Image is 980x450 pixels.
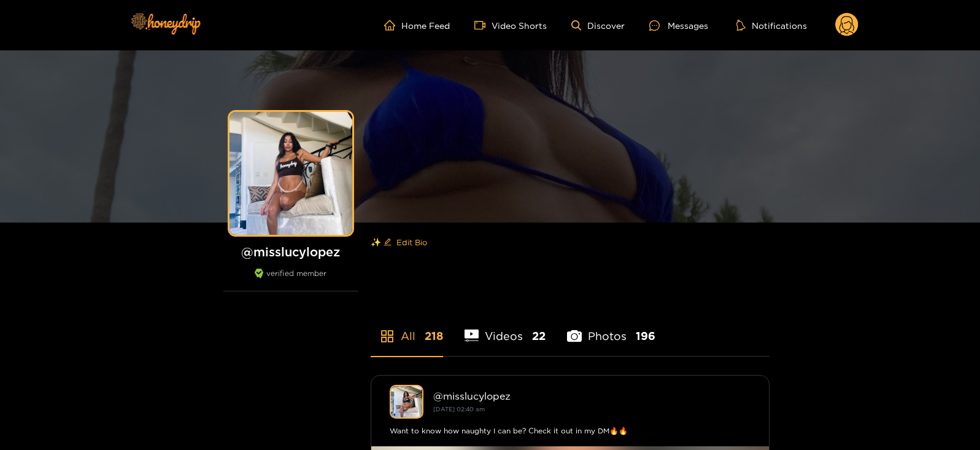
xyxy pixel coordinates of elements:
[223,244,358,259] h1: @ misslucylopez
[384,20,450,31] a: Home Feed
[571,20,625,31] a: Discover
[390,385,423,419] img: misslucylopez
[636,328,655,344] span: 196
[532,328,546,344] span: 22
[733,19,811,31] button: Notifications
[384,238,392,247] span: edit
[649,18,708,33] div: Messages
[371,223,770,262] div: ✨
[465,301,546,356] li: Videos
[425,328,443,344] span: 218
[371,301,443,356] li: All
[380,329,395,344] span: appstore
[433,406,485,412] small: [DATE] 02:40 am
[390,425,750,437] div: Want to know how naughty I can be? Check it out in my DM🔥🔥
[396,236,427,248] span: Edit Bio
[223,269,358,291] div: verified member
[474,20,492,31] span: video-camera
[384,20,401,31] span: home
[567,301,655,356] li: Photos
[474,20,547,31] a: Video Shorts
[433,390,750,401] div: @ misslucylopez
[381,232,430,252] button: editEdit Bio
